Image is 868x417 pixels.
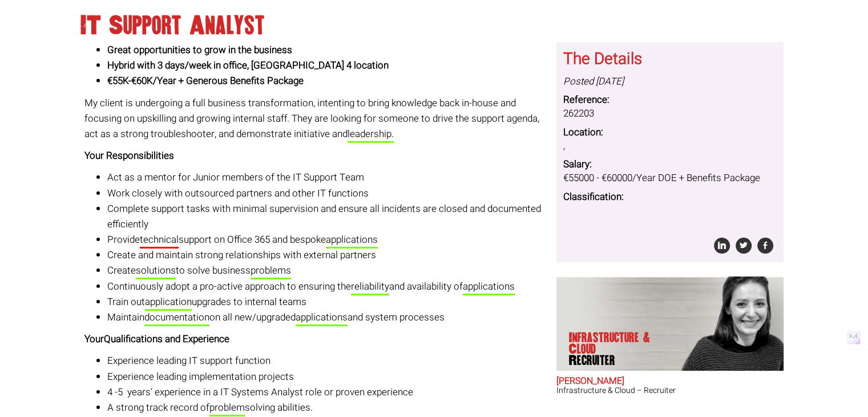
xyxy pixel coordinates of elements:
[140,232,179,248] span: technical
[107,369,548,384] li: Experience leading implementation projects
[107,58,389,73] strong: Hybrid with 3 days/week in office, [GEOGRAPHIC_DATA] 4 location
[351,279,389,295] span: reliability
[251,263,291,279] span: problems
[107,310,548,325] li: Maintain on all new/upgraded and system processes
[563,107,777,121] dd: 262203
[569,332,657,366] p: Infrastructure & Cloud
[563,126,777,139] dt: Location:
[348,127,394,143] span: leadership.
[563,171,777,185] dd: €55000 - €60000/Year DOE + Benefits Package
[144,310,209,326] span: documentation
[84,149,174,163] b: Your Responsibilities
[107,400,548,415] li: A strong track record of solving abilities.
[84,332,104,346] strong: Your
[107,232,548,247] li: Provide support on Office 365 and bespoke
[107,201,548,232] li: Complete support tasks with minimal supervision and ensure all incidents are closed and documente...
[107,170,548,185] li: Act as a mentor for Junior members of the IT Support Team
[674,276,784,371] img: Sara O'Toole does Infrastructure & Cloud Recruiter
[563,74,624,89] i: Posted [DATE]
[556,386,784,395] h3: Infrastructure & Cloud – Recruiter
[84,95,548,142] p: My client is undergoing a full business transformation, intenting to bring knowledge back in-hous...
[107,263,548,278] li: Create to solve business
[107,353,548,368] li: Experience leading IT support function
[80,15,788,36] h1: IT Support Analyst
[107,279,548,294] li: Continuously adopt a pro-active approach to ensuring the and availability of
[209,400,245,416] span: problem
[145,295,192,311] span: application
[107,384,548,400] li: 4 -5 years’ experience in a IT Systems Analyst role or proven experience
[107,74,304,88] strong: €55K-€60K/Year + Generous Benefits Package
[563,93,777,107] dt: Reference:
[563,139,777,153] dd: ,
[569,355,657,366] span: Recruiter
[563,190,777,204] dt: Classification:
[107,43,292,57] strong: Great opportunities to grow in the business
[563,51,777,69] h3: The Details
[104,332,229,346] b: Qualifications and Experience
[107,186,548,201] li: Work closely with outsourced partners and other IT functions
[463,279,515,295] span: applications
[563,158,777,171] dt: Salary:
[326,232,378,248] span: applications
[556,376,784,387] h2: [PERSON_NAME]
[107,294,548,310] li: Train out upgrades to internal teams
[136,263,176,279] span: solutions
[296,310,348,326] span: applications
[107,247,548,263] li: Create and maintain strong relationships with external partners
